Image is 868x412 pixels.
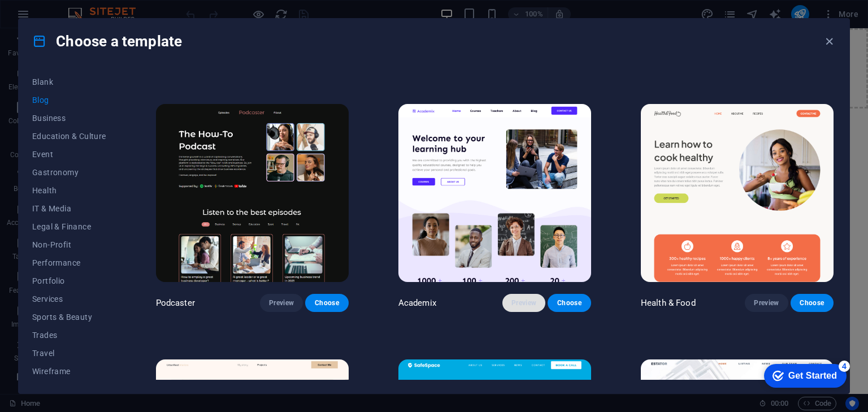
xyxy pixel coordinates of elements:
span: Choose [314,298,339,307]
img: Podcaster [156,104,349,281]
button: Services [32,290,106,308]
button: Performance [32,254,106,272]
button: Choose [791,294,834,312]
button: Blog [32,91,106,109]
span: Travel [32,349,106,358]
button: Gastronomy [32,163,106,181]
h4: Choose a template [32,32,182,50]
span: Performance [32,258,106,267]
button: Non-Profit [32,236,106,254]
button: Legal & Finance [32,218,106,236]
span: Blank [32,77,106,86]
button: Education & Culture [32,127,106,145]
span: Legal & Finance [32,222,106,231]
button: Sports & Beauty [32,308,106,326]
button: Business [32,109,106,127]
span: Wireframe [32,367,106,376]
button: Travel [32,344,106,362]
div: Get Started [33,12,82,23]
img: Health & Food [641,104,834,281]
span: Choose [800,298,824,307]
button: Event [32,145,106,163]
button: Trades [32,326,106,344]
span: Add elements [350,49,406,65]
button: Blank [32,73,106,91]
span: Blog [32,96,106,105]
span: Event [32,150,106,159]
button: Wireframe [32,362,106,380]
button: Preview [502,294,545,312]
span: Sports & Beauty [32,313,106,322]
p: Health & Food [641,297,696,309]
span: Paste clipboard [411,49,473,65]
span: Preview [754,298,779,307]
button: Health [32,181,106,200]
p: Podcaster [156,297,195,309]
span: Non-Profit [32,240,106,249]
img: Academix [398,104,591,281]
span: Services [32,294,106,303]
div: 4 [84,2,95,14]
button: Portfolio [32,272,106,290]
span: Preview [269,298,294,307]
button: Choose [548,294,591,312]
span: Health [32,186,106,195]
button: Choose [305,294,348,312]
span: Preview [511,298,536,307]
span: IT & Media [32,204,106,213]
button: Preview [260,294,303,312]
span: Trades [32,331,106,340]
span: Gastronomy [32,168,106,177]
span: Education & Culture [32,132,106,141]
button: Preview [745,294,788,312]
p: Academix [398,297,436,309]
span: Choose [557,298,581,307]
span: Portfolio [32,276,106,285]
span: Business [32,114,106,123]
div: Get Started 4 items remaining, 20% complete [9,6,92,29]
button: IT & Media [32,200,106,218]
